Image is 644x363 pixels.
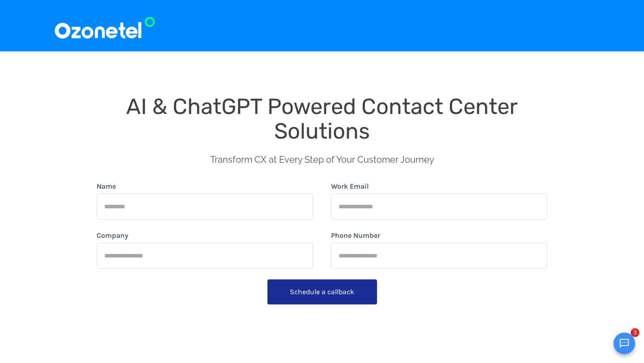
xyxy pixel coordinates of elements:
label: Work Email [331,181,369,192]
button: Open chat [614,333,635,354]
span: Transform CX at Every Step of Your Customer Journey [210,154,434,165]
button: Schedule a callback [267,279,377,304]
span: 3 [631,328,640,337]
label: Name [97,181,116,192]
label: Company [97,230,128,241]
label: Phone Number [331,230,380,241]
form: form [97,181,547,308]
span: AI & ChatGPT Powered Contact Center Solutions [126,93,523,144]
